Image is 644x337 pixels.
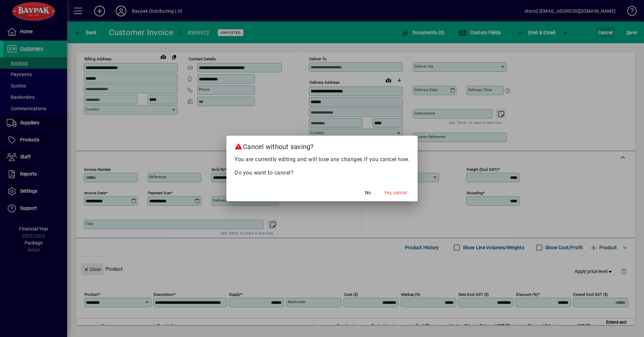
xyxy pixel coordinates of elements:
button: Yes, cancel [381,187,410,199]
h2: Cancel without saving? [226,136,418,155]
span: No [365,189,371,196]
p: You are currently editing and will lose any changes if you cancel now. [234,155,410,163]
button: No [357,187,379,199]
p: Do you want to cancel? [234,169,410,177]
span: Yes, cancel [384,189,407,196]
